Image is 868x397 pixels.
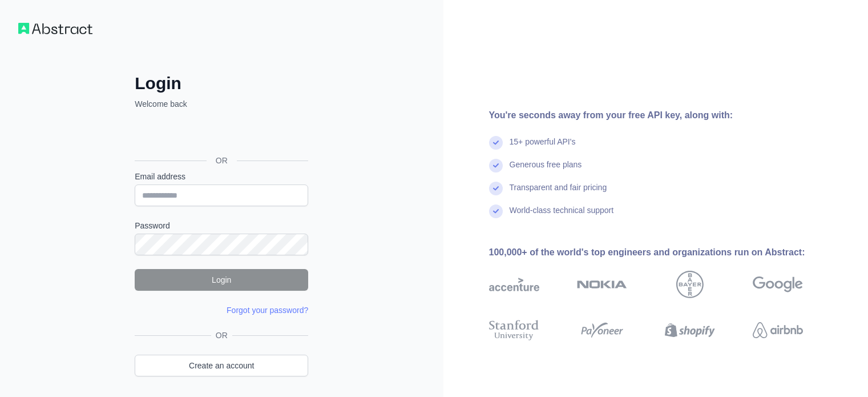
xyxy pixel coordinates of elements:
[135,73,308,94] h2: Login
[135,171,308,182] label: Email address
[489,318,539,343] img: stanford university
[489,109,839,122] div: You're seconds away from your free API key, along with:
[129,122,312,147] iframe: Sign in with Google Button
[207,155,237,166] span: OR
[665,318,715,343] img: shopify
[753,318,803,343] img: airbnb
[135,220,308,231] label: Password
[489,136,503,150] img: check mark
[577,271,627,298] img: nokia
[510,159,582,182] div: Generous free plans
[510,182,607,204] div: Transparent and fair pricing
[18,23,92,34] img: Workflow
[135,355,308,376] a: Create an account
[489,204,503,218] img: check mark
[227,306,308,315] a: Forgot your password?
[510,204,614,227] div: World-class technical support
[135,98,308,110] p: Welcome back
[489,246,839,259] div: 100,000+ of the world's top engineers and organizations run on Abstract:
[489,271,539,298] img: accenture
[135,269,308,291] button: Login
[489,182,503,195] img: check mark
[753,271,803,298] img: google
[577,318,627,343] img: payoneer
[676,271,704,298] img: bayer
[489,159,503,173] img: check mark
[211,330,232,341] span: OR
[510,136,576,159] div: 15+ powerful API's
